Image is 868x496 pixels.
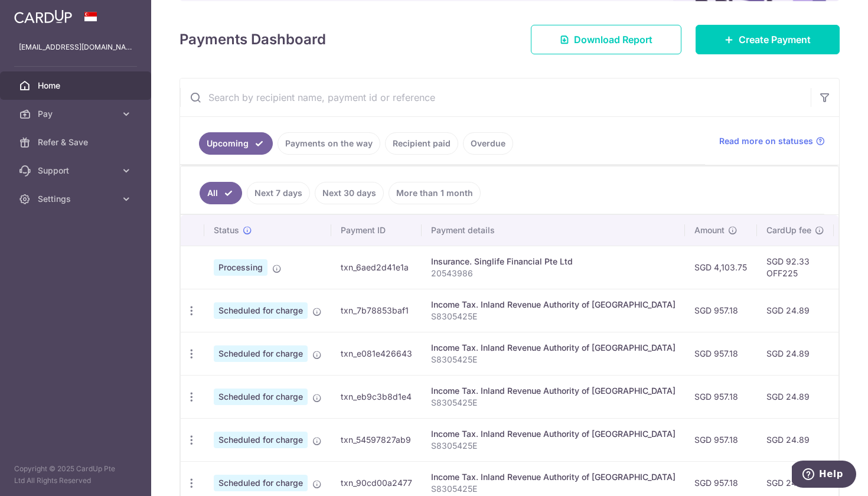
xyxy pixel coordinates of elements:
span: Status [214,224,239,236]
img: CardUp [14,9,72,24]
p: S8305425E [431,311,676,322]
td: SGD 957.18 [685,375,757,418]
td: txn_54597827ab9 [331,418,422,461]
span: CardUp fee [766,224,811,236]
span: Scheduled for charge [214,432,308,448]
span: Settings [38,193,116,205]
a: Read more on statuses [719,135,825,147]
p: [EMAIL_ADDRESS][DOMAIN_NAME] [19,41,132,53]
td: SGD 24.89 [757,375,834,418]
td: SGD 24.89 [757,332,834,375]
a: Upcoming [199,132,273,155]
span: Scheduled for charge [214,302,308,319]
span: Pay [38,108,116,120]
span: Scheduled for charge [214,475,308,491]
span: Scheduled for charge [214,389,308,405]
td: SGD 4,103.75 [685,246,757,289]
td: txn_eb9c3b8d1e4 [331,375,422,418]
a: Download Report [531,25,681,54]
td: SGD 957.18 [685,418,757,461]
span: Home [38,80,116,92]
td: SGD 957.18 [685,332,757,375]
th: Payment details [422,215,685,246]
a: Next 7 days [247,182,310,204]
span: Amount [694,224,725,236]
td: SGD 957.18 [685,289,757,332]
h4: Payments Dashboard [180,29,326,50]
span: Scheduled for charge [214,345,308,362]
div: Income Tax. Inland Revenue Authority of [GEOGRAPHIC_DATA] [431,385,676,397]
span: Read more on statuses [719,135,813,147]
a: Create Payment [696,25,840,54]
input: Search by recipient name, payment id or reference [180,79,811,116]
div: Income Tax. Inland Revenue Authority of [GEOGRAPHIC_DATA] [431,428,676,440]
span: Create Payment [739,32,811,47]
div: Income Tax. Inland Revenue Authority of [GEOGRAPHIC_DATA] [431,299,676,311]
a: Next 30 days [315,182,384,204]
span: Download Report [574,32,652,47]
a: More than 1 month [389,182,481,204]
p: S8305425E [431,354,676,366]
div: Insurance. Singlife Financial Pte Ltd [431,256,676,267]
a: Overdue [463,132,513,155]
a: All [200,182,242,204]
td: SGD 24.89 [757,418,834,461]
td: txn_6aed2d41e1a [331,246,422,289]
td: SGD 24.89 [757,289,834,332]
p: 20543986 [431,267,676,279]
td: txn_e081e426643 [331,332,422,375]
p: S8305425E [431,483,676,495]
p: S8305425E [431,440,676,452]
div: Income Tax. Inland Revenue Authority of [GEOGRAPHIC_DATA] [431,342,676,354]
span: Processing [214,259,267,276]
span: Refer & Save [38,136,116,148]
div: Income Tax. Inland Revenue Authority of [GEOGRAPHIC_DATA] [431,471,676,483]
p: S8305425E [431,397,676,409]
span: Support [38,165,116,177]
td: SGD 92.33 OFF225 [757,246,834,289]
a: Recipient paid [385,132,458,155]
iframe: Opens a widget where you can find more information [792,461,856,490]
a: Payments on the way [278,132,380,155]
th: Payment ID [331,215,422,246]
td: txn_7b78853baf1 [331,289,422,332]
